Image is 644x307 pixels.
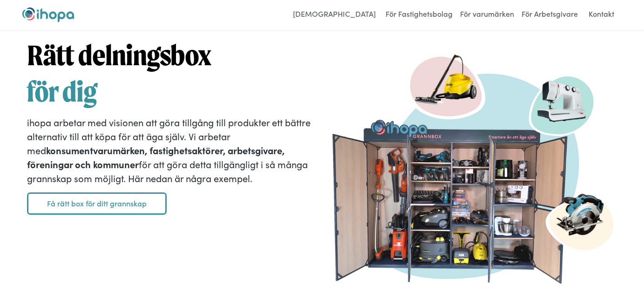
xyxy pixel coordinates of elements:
[27,143,285,171] strong: konsumentvarumärken, fastighetsaktörer, arbetsgivare, föreningar och kommuner
[458,7,516,22] a: För varumärken
[583,7,620,22] a: Kontakt
[27,75,97,109] strong: för dig
[519,7,580,22] a: För Arbetsgivare
[288,7,380,22] a: [DEMOGRAPHIC_DATA]
[22,7,74,22] img: ihopa logo
[27,192,167,215] a: Få rätt box för ditt grannskap
[27,38,211,72] strong: Rätt delningsbox ‍
[22,7,74,22] a: home
[383,7,455,22] a: För Fastighetsbolag
[27,115,318,185] p: ihopa arbetar med visionen att göra tillgång till produkter ett bättre alternativ till att köpa f...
